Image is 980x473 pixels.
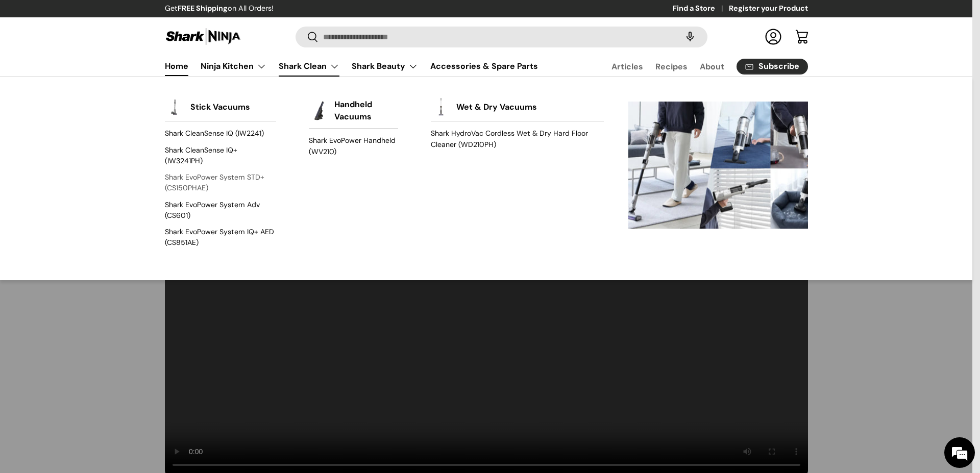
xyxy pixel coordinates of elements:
p: Get on All Orders! [165,3,274,14]
speech-search-button: Search by voice [674,26,706,48]
a: Register your Product [729,3,808,14]
a: Find a Store [673,3,729,14]
a: About [700,57,724,77]
a: Accessories & Spare Parts [430,56,538,76]
summary: Shark Clean [273,56,346,77]
nav: Primary [165,56,538,77]
a: Subscribe [737,59,808,74]
summary: Shark Beauty [346,56,424,77]
summary: Ninja Kitchen [194,56,273,77]
a: Recipes [655,57,688,77]
strong: FREE Shipping [178,4,228,13]
a: Home [165,56,188,76]
span: Subscribe [758,62,799,70]
nav: Secondary [587,56,808,77]
img: Shark Ninja Philippines [165,27,241,46]
a: Articles [611,57,643,77]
